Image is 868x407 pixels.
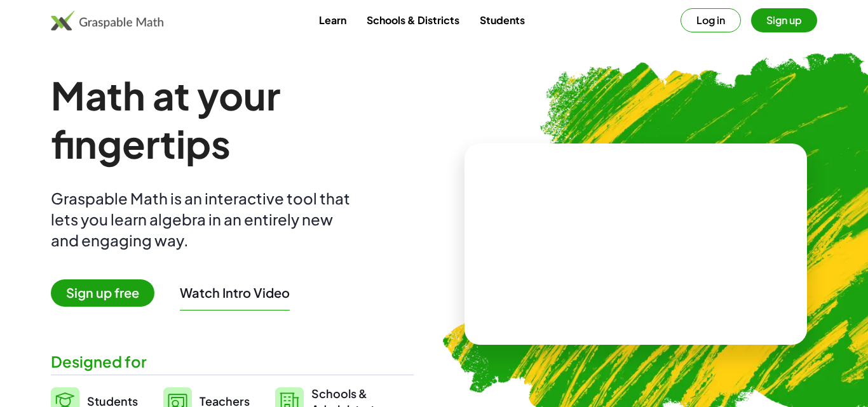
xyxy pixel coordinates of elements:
[541,197,731,292] video: What is this? This is dynamic math notation. Dynamic math notation plays a central role in how Gr...
[51,351,414,372] div: Designed for
[180,284,290,301] button: Watch Intro Video
[751,8,817,32] button: Sign up
[51,71,414,168] h1: Math at your fingertips
[51,279,154,307] span: Sign up free
[51,188,356,251] div: Graspable Math is an interactive tool that lets you learn algebra in an entirely new and engaging...
[681,8,741,32] button: Log in
[309,8,356,32] a: Learn
[470,8,535,32] a: Students
[356,8,470,32] a: Schools & Districts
